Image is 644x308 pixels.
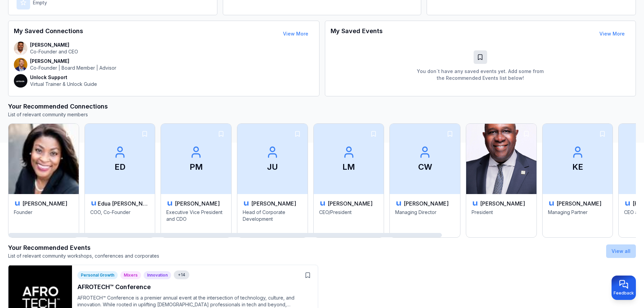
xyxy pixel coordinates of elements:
h3: Your Recommended Connections [8,102,636,111]
button: Provide feedback [612,276,636,300]
h3: My Saved Connections [14,26,83,41]
p: CEO/President [319,209,379,231]
h3: [PERSON_NAME] [404,199,449,208]
p: Virtual Trainer & Unlock Guide [30,81,97,88]
button: View More [594,27,630,41]
h3: [PERSON_NAME] [251,199,296,208]
p: List of relevant community workshops, conferences and corporates [8,253,159,259]
p: [PERSON_NAME] [30,58,116,65]
h3: [PERSON_NAME] [175,199,220,208]
img: Dimitrius Hutcherson [466,124,536,194]
p: JU [267,162,278,172]
a: View all [612,248,630,254]
p: Managing Director [395,209,455,231]
button: View all [606,244,636,258]
p: COO, Co-Founder [90,209,150,231]
p: Co-Founder and CEO [30,48,78,55]
div: Mixers [120,271,141,279]
p: PM [190,162,203,172]
h3: Your Recommended Events [8,243,159,253]
p: LM [342,162,355,172]
p: [PERSON_NAME] [30,42,78,48]
p: ED [115,162,125,172]
h3: [PERSON_NAME] [22,199,67,208]
p: Managing Partner [548,209,607,231]
span: Feedback [614,290,634,296]
p: Unlock Support [30,74,97,81]
p: You don`t have any saved events yet. Add some from the Recommended Events list below! [413,68,548,81]
h3: [PERSON_NAME] [556,199,601,208]
p: KE [572,162,583,172]
h3: [PERSON_NAME] [328,199,373,208]
p: Co-Founder | Board Member | Advisor [30,65,116,71]
p: CW [418,162,432,172]
img: contact-avatar [14,42,27,55]
div: Personal Growth [77,271,118,279]
p: President [472,209,531,231]
img: contact-avatar [14,58,27,71]
p: Executive Vice President and CDO [166,209,226,231]
img: contact-avatar [14,74,27,88]
h3: AFROTECH™ Conference [77,282,312,292]
h3: Edua [PERSON_NAME] [98,199,149,208]
p: Head of Corporate Development [243,209,302,231]
span: Community, Professional Growth, Fireside Chats, Peer Support, Upskill, Industry Trends, Networkin... [174,270,189,279]
p: Founder [14,209,73,231]
p: List of relevant community members [8,111,636,118]
h3: My Saved Events [331,26,383,41]
div: Show 14 more tags [174,270,189,279]
h3: [PERSON_NAME] [480,199,525,208]
img: Alicia Schwarz [8,124,79,194]
div: Innovation [144,271,171,279]
a: View More [599,31,625,37]
button: View More [278,27,314,41]
p: AFROTECH™ Conference is a premier annual event at the intersection of technology, culture, and in... [77,294,312,308]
